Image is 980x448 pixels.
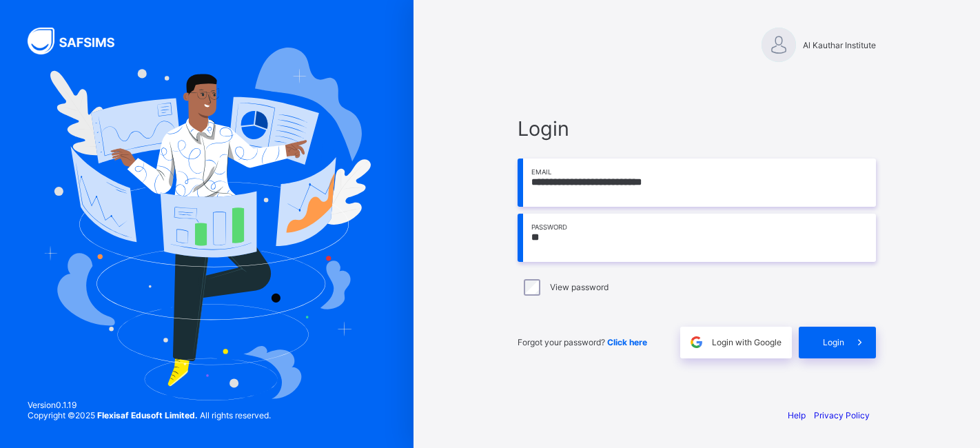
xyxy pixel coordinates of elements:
span: Login [518,116,876,141]
strong: Flexisaf Edusoft Limited. [97,410,198,420]
span: Al Kauthar Institute [803,40,876,50]
a: Click here [607,337,647,347]
a: Privacy Policy [814,410,870,420]
span: Version 0.1.19 [28,400,271,410]
span: Login [823,337,844,347]
span: Login with Google [712,337,782,347]
a: Help [788,410,806,420]
img: google.396cfc9801f0270233282035f929180a.svg [688,334,704,350]
img: Hero Image [43,48,371,400]
span: Copyright © 2025 All rights reserved. [28,410,271,420]
span: Forgot your password? [518,337,647,347]
img: SAFSIMS Logo [28,28,131,54]
label: View password [550,282,609,292]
